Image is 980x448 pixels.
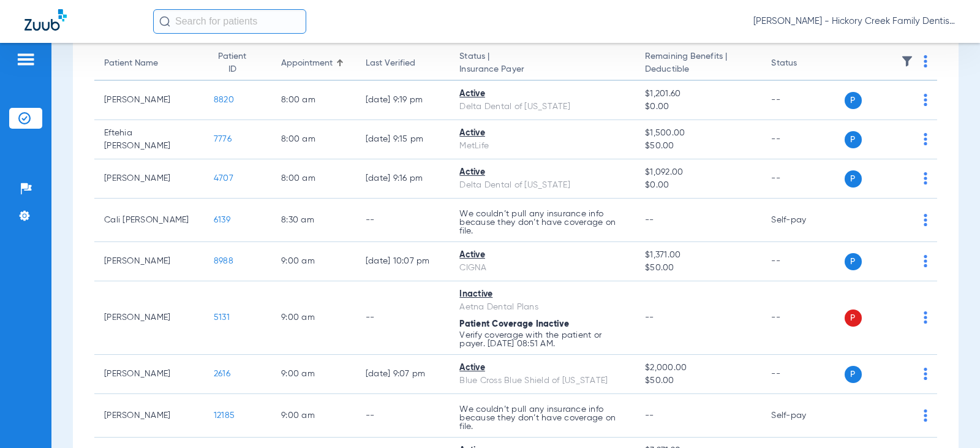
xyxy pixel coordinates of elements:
td: -- [761,281,844,355]
span: $1,371.00 [645,249,752,262]
td: 8:00 AM [271,120,356,159]
div: Delta Dental of [US_STATE] [459,101,625,113]
span: $1,201.60 [645,88,752,101]
div: Patient ID [214,50,251,76]
img: Zuub Logo [24,9,67,31]
img: filter.svg [901,55,913,67]
span: 7776 [214,135,232,143]
td: [PERSON_NAME] [94,159,204,199]
span: $2,000.00 [645,362,752,374]
div: Delta Dental of [US_STATE] [459,179,625,192]
span: -- [645,313,654,322]
td: -- [761,81,844,120]
span: [PERSON_NAME] - Hickory Creek Family Dentistry [753,15,956,28]
td: -- [761,242,844,281]
img: group-dot-blue.svg [924,133,927,145]
input: Search for patients [153,9,306,34]
span: P [845,253,862,270]
td: [DATE] 9:15 PM [356,120,450,159]
span: 2616 [214,370,230,378]
td: [PERSON_NAME] [94,81,204,120]
span: Insurance Payer [459,63,625,76]
div: Patient ID [214,50,262,76]
div: Last Verified [366,57,440,70]
div: Inactive [459,288,625,301]
span: $1,092.00 [645,166,752,179]
div: Appointment [281,57,333,70]
span: Deductible [645,63,752,76]
span: -- [645,411,654,420]
img: group-dot-blue.svg [924,368,927,380]
span: P [845,366,862,383]
span: $0.00 [645,101,752,113]
span: -- [645,216,654,224]
div: Blue Cross Blue Shield of [US_STATE] [459,374,625,387]
td: 9:00 AM [271,355,356,394]
td: 9:00 AM [271,281,356,355]
div: Active [459,166,625,179]
td: [DATE] 10:07 PM [356,242,450,281]
img: group-dot-blue.svg [924,94,927,106]
img: group-dot-blue.svg [924,311,927,324]
p: We couldn’t pull any insurance info because they don’t have coverage on file. [459,210,625,235]
div: Patient Name [104,57,194,70]
div: Aetna Dental Plans [459,301,625,314]
td: [PERSON_NAME] [94,281,204,355]
td: 8:00 AM [271,159,356,199]
img: group-dot-blue.svg [924,55,927,67]
td: 8:30 AM [271,199,356,242]
span: $50.00 [645,374,752,387]
td: Eftehia [PERSON_NAME] [94,120,204,159]
td: Cali [PERSON_NAME] [94,199,204,242]
span: 8820 [214,96,234,104]
div: Appointment [281,57,346,70]
td: -- [356,199,450,242]
div: Active [459,249,625,262]
td: 8:00 AM [271,81,356,120]
td: 9:00 AM [271,394,356,438]
span: Patient Coverage Inactive [459,320,569,328]
img: group-dot-blue.svg [924,172,927,184]
span: 12185 [214,411,235,420]
td: [DATE] 9:19 PM [356,81,450,120]
div: Patient Name [104,57,158,70]
img: group-dot-blue.svg [924,214,927,226]
td: [PERSON_NAME] [94,242,204,281]
th: Status [761,47,844,81]
span: P [845,170,862,188]
td: -- [761,355,844,394]
img: group-dot-blue.svg [924,409,927,422]
span: 4707 [214,174,233,183]
div: MetLife [459,140,625,153]
div: CIGNA [459,262,625,275]
p: Verify coverage with the patient or payer. [DATE] 08:51 AM. [459,331,625,348]
img: hamburger-icon [16,52,36,67]
td: [DATE] 9:16 PM [356,159,450,199]
span: $0.00 [645,179,752,192]
td: Self-pay [761,394,844,438]
span: P [845,309,862,327]
span: 8988 [214,257,233,265]
th: Remaining Benefits | [635,47,761,81]
td: -- [356,394,450,438]
span: P [845,92,862,109]
td: [PERSON_NAME] [94,394,204,438]
td: -- [356,281,450,355]
span: 5131 [214,313,230,322]
th: Status | [450,47,635,81]
td: -- [761,159,844,199]
td: -- [761,120,844,159]
td: 9:00 AM [271,242,356,281]
img: Search Icon [159,16,170,27]
img: group-dot-blue.svg [924,255,927,267]
span: P [845,131,862,148]
div: Active [459,127,625,140]
div: Last Verified [366,57,415,70]
td: [PERSON_NAME] [94,355,204,394]
span: $1,500.00 [645,127,752,140]
span: 6139 [214,216,230,224]
span: $50.00 [645,262,752,275]
div: Active [459,362,625,374]
td: Self-pay [761,199,844,242]
p: We couldn’t pull any insurance info because they don’t have coverage on file. [459,405,625,431]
